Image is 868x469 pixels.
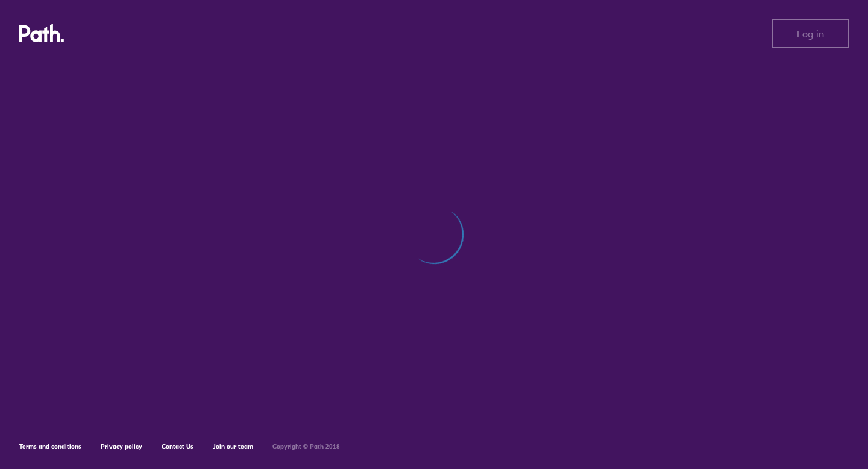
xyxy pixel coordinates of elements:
[272,443,340,450] h6: Copyright © Path 2018
[797,28,824,39] span: Log in
[19,442,81,450] a: Terms and conditions
[772,19,849,48] button: Log in
[162,442,193,450] a: Contact Us
[101,442,142,450] a: Privacy policy
[213,442,253,450] a: Join our team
